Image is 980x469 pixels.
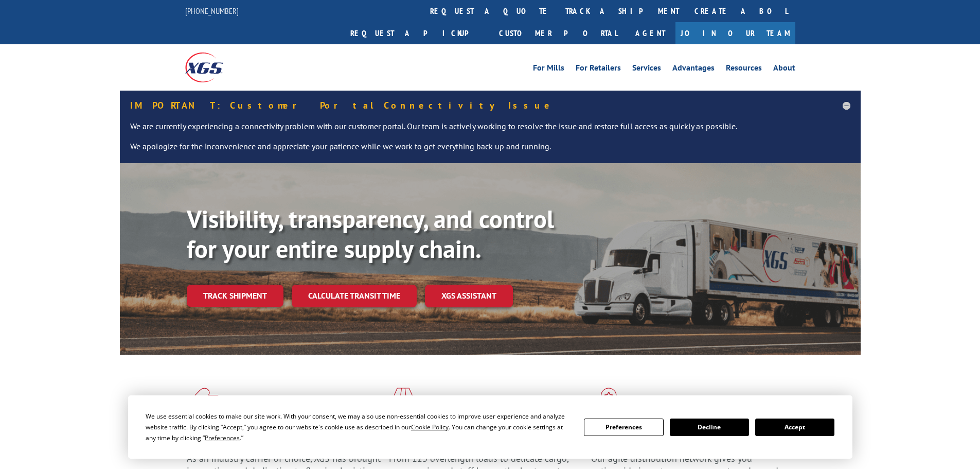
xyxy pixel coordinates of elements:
p: We are currently experiencing a connectivity problem with our customer portal. Our team is active... [130,120,850,141]
b: Visibility, transparency, and control for your entire supply chain. [187,203,554,265]
a: Request a pickup [343,22,491,44]
button: Accept [755,419,834,436]
button: Decline [670,419,749,436]
a: Customer Portal [491,22,625,44]
a: Services [632,64,661,75]
span: Cookie Policy [411,423,449,431]
a: Track shipment [187,285,283,306]
a: Join Our Team [675,22,795,44]
a: Calculate transit time [292,285,417,307]
a: Resources [726,64,762,75]
a: About [773,64,795,75]
a: Advantages [672,64,715,75]
a: XGS ASSISTANT [425,285,513,307]
img: xgs-icon-flagship-distribution-model-red [591,388,627,414]
a: For Retailers [576,64,621,75]
span: Preferences [205,433,240,442]
div: We use essential cookies to make our site work. With your consent, we may also use non-essential ... [146,411,572,443]
a: For Mills [533,64,564,75]
div: Cookie Consent Prompt [128,395,852,459]
a: Agent [625,22,675,44]
p: We apologize for the inconvenience and appreciate your patience while we work to get everything b... [130,141,850,153]
a: [PHONE_NUMBER] [185,6,239,16]
img: xgs-icon-total-supply-chain-intelligence-red [187,388,219,414]
img: xgs-icon-focused-on-flooring-red [389,388,413,414]
button: Preferences [584,419,663,436]
h5: IMPORTANT: Customer Portal Connectivity Issue [130,101,850,110]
